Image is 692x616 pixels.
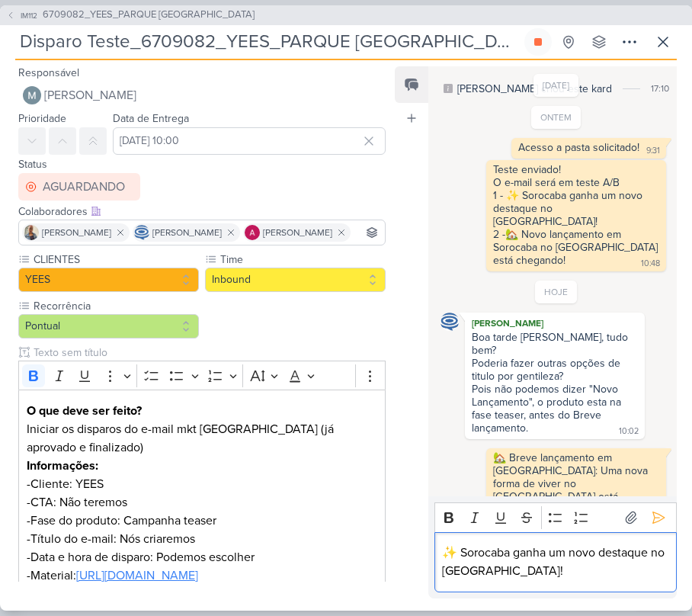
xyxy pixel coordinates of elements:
p: Iniciar os disparos do e-mail mkt [GEOGRAPHIC_DATA] (já aprovado e finalizado) [27,420,377,457]
input: Select a date [113,127,386,155]
strong: Informações: [27,458,98,473]
label: CLIENTES [32,252,199,268]
div: Editor editing area: main [434,532,677,592]
label: Prioridade [18,112,66,125]
label: Data de Entrega [113,112,189,125]
label: Status [18,158,47,171]
div: [PERSON_NAME] [468,316,642,331]
div: Parar relógio [532,36,544,48]
div: 17:10 [651,82,669,95]
label: Responsável [18,66,79,79]
img: Caroline Traven De Andrade [441,313,459,331]
button: YEES [18,268,199,292]
div: AGUARDANDO [43,178,125,196]
p: -Material: [27,566,377,585]
p: ✨ Sorocaba ganha um novo destaque no [GEOGRAPHIC_DATA]! [442,544,668,580]
button: Inbound [205,268,386,292]
div: 2 -🏡 Novo lançamento em Sorocaba no [GEOGRAPHIC_DATA] está chegando! [493,228,661,267]
span: [PERSON_NAME] [152,226,222,239]
img: Caroline Traven De Andrade [134,225,149,240]
strong: O que deve ser feito? [27,403,142,419]
div: 10:02 [619,425,639,438]
div: O e-mail será em teste A/B [493,176,659,189]
span: [PERSON_NAME] [263,226,332,239]
img: Alessandra Gomes [245,225,260,240]
span: F [30,513,37,528]
div: Editor toolbar [434,502,677,532]
div: Teste enviado! [493,163,659,176]
span: [PERSON_NAME] [44,86,136,104]
div: [PERSON_NAME] criou este kard [457,81,612,97]
img: Mariana Amorim [23,86,41,104]
p: -Data e hora de disparo: Podemos escolher [27,548,377,566]
div: Colaboradores [18,204,386,220]
span: ase do produto: Campanha teaser [37,513,216,528]
input: Kard Sem Título [15,28,521,56]
label: Time [219,252,386,268]
p: -Cliente: YEES [27,475,377,493]
button: [PERSON_NAME] [18,82,386,109]
span: [PERSON_NAME] [42,226,111,239]
input: Texto sem título [30,345,386,361]
div: 10:48 [641,258,660,270]
a: [URL][DOMAIN_NAME] [76,568,198,583]
button: AGUARDANDO [18,173,140,201]
input: Buscar [354,223,382,242]
div: Editor toolbar [18,361,386,390]
div: Boa tarde [PERSON_NAME], tudo bem? [472,331,638,357]
div: Poderia fazer outras opções de titulo por gentileza? [472,357,638,383]
div: 9:31 [646,145,660,157]
p: -CTA: Não teremos - [27,493,377,530]
div: Acesso a pasta solicitado! [518,141,639,154]
div: 1 - ✨ Sorocaba ganha um novo destaque no [GEOGRAPHIC_DATA]! [493,189,659,228]
div: Pois não podemos dizer "Novo Lançamento", o produto esta na fase teaser, antes do Breve lançamento. [472,383,624,435]
div: Editor editing area: main [18,390,386,614]
div: 🏡 Breve lançamento em [GEOGRAPHIC_DATA]: Uma nova forma de viver no [GEOGRAPHIC_DATA] está chegando! [493,451,651,516]
button: Pontual [18,314,199,338]
img: Iara Santos [24,225,39,240]
p: -Título do e-mail: Nós criaremos [27,530,377,548]
label: Recorrência [32,298,199,314]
